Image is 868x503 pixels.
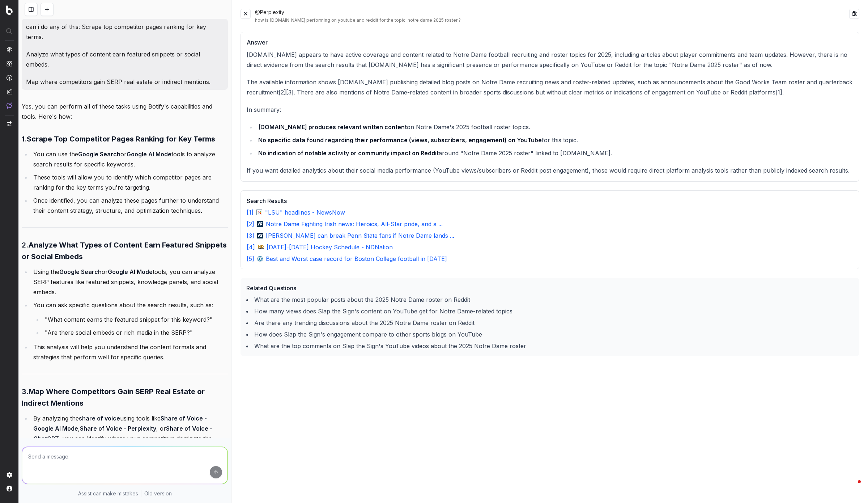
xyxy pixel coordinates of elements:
a: Old version [144,490,172,497]
h3: 2. [22,239,228,262]
strong: Google Search [78,151,120,158]
h3: 3. [22,386,228,409]
img: Favicon for allsportsdiscussion.com [257,256,263,262]
img: Botify logo [6,5,13,15]
p: In summary: [247,105,853,115]
li: How many views does Slap the Sign's content on YouTube get for Notre Dame-related topics [246,307,854,316]
li: "What content earns the featured snippet for this keyword?" [43,314,228,325]
strong: Map Where Competitors Gain SERP Real Estate or Indirect Mentions [22,387,207,407]
li: What are the most popular posts about the 2025 Notre Dame roster on Reddit [246,295,854,304]
img: Activation [7,75,12,81]
li: Are there any trending discussions about the 2025 Notre Dame roster on Reddit [246,318,854,327]
img: Switch project [7,121,12,126]
p: can i do any of this: Scrape top competitor pages ranking for key terms. [26,22,224,42]
a: [2] Notre Dame Fighting Irish news: Heroics, All-Star pride, and a ... [247,220,853,228]
li: By analyzing the using tools like , , or , you can identify where your competitors dominate the S... [31,413,228,454]
li: for this topic. [256,135,853,145]
strong: Google Search [59,268,102,275]
li: on Notre Dame's 2025 football roster topics. [256,122,853,132]
p: Analyze what types of content earn featured snippets or social embeds. [26,49,224,69]
strong: No specific data found regarding their performance (views, subscribers, engagement) on YouTube [258,136,542,144]
li: You can use the or tools to analyze search results for specific keywords. [31,149,228,169]
strong: Analyze What Types of Content Earn Featured Snippets or Social Embeds [22,241,229,261]
strong: Scrape Top Competitor Pages Ranking for Key Terms [27,135,215,143]
strong: Google AI Mode [127,151,171,158]
li: This analysis will help you understand the content formats and strategies that perform well for s... [31,342,228,362]
p: Map where competitors gain SERP real estate or indirect mentions. [26,77,224,87]
img: Favicon for slapthesign.com [257,221,263,227]
strong: [DOMAIN_NAME] produces relevant written content [258,123,407,131]
h3: Answer [247,38,853,47]
a: [3] [PERSON_NAME] can break Penn State fans if Notre Dame lands ... [247,231,853,240]
p: [DOMAIN_NAME] appears to have active coverage and content related to Notre Dame football recruiti... [247,50,853,70]
div: @Perplexity [255,9,849,23]
img: Analytics [7,47,12,52]
li: These tools will allow you to identify which competitor pages are ranking for the key terms you'r... [31,172,228,193]
h3: Related Questions [246,284,854,292]
p: Yes, you can perform all of these tasks using Botify's capabilities and tools. Here's how: [22,101,228,122]
img: Setting [7,472,12,478]
div: how is [DOMAIN_NAME] performing on youtube and reddit for the topic 'notre dame 2025 roster'? [255,17,849,23]
p: The available information shows [DOMAIN_NAME] publishing detailed blog posts on Notre Dame recrui... [247,77,853,97]
img: Assist [7,102,12,109]
iframe: Intercom live chat [843,478,861,496]
img: My account [7,486,12,491]
img: Favicon for ndnation.com [258,244,264,250]
a: [1] "LSU" headlines - NewsNow [247,208,853,217]
a: [4] [DATE]-[DATE] Hockey Schedule - NDNation [247,243,853,251]
li: around "Notre Dame 2025 roster" linked to [DOMAIN_NAME]. [256,148,853,158]
li: "Are there social embeds or rich media in the SERP?" [43,327,228,338]
h3: 1. [22,133,228,145]
li: Once identified, you can analyze these pages further to understand their content strategy, struct... [31,195,228,216]
li: Using the or tools, you can analyze SERP features like featured snippets, knowledge panels, and s... [31,267,228,297]
li: How does Slap the Sign's engagement compare to other sports blogs on YouTube [246,330,854,339]
img: Favicon for slapthesign.com [257,233,263,238]
li: What are the top comments on Slap the Sign's YouTube videos about the 2025 Notre Dame roster [246,342,854,350]
strong: Google AI Mode [108,268,153,275]
li: You can ask specific questions about the search results, such as: [31,300,228,338]
img: Studio [7,89,12,94]
img: Favicon for www.newsnow.com [256,210,262,215]
h3: Search Results [247,196,853,205]
strong: Share of Voice - Perplexity [80,425,156,432]
a: [5] Best and Worst case record for Boston College football in [DATE] [247,254,853,263]
img: Intelligence [7,60,12,67]
p: If you want detailed analytics about their social media performance (YouTube views/subscribers or... [247,165,853,176]
strong: No indication of notable activity or community impact on Reddit [258,149,439,157]
strong: share of voice [79,415,120,422]
p: Assist can make mistakes [78,490,138,497]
